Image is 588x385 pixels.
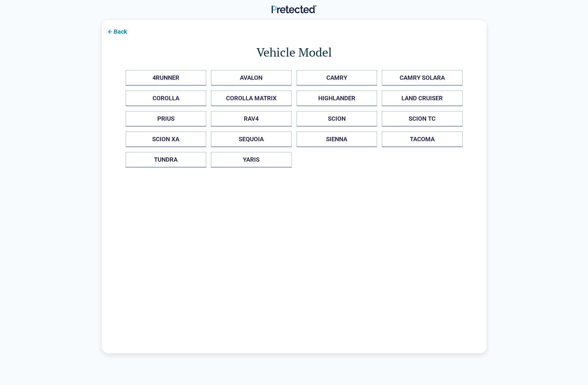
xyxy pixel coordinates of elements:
button: TACOMA [382,132,463,147]
button: SCION [297,111,377,127]
button: RAV4 [211,111,292,127]
button: LAND CRUISER [382,91,463,106]
button: SCION XA [126,132,206,147]
button: PRIUS [126,111,206,127]
button: SEQUOIA [211,132,292,147]
button: AVALON [211,70,292,86]
button: TUNDRA [126,152,206,168]
button: COROLLA MATRIX [211,91,292,106]
button: Back [102,24,132,38]
button: CAMRY [297,70,377,86]
button: YARIS [211,152,292,168]
button: COROLLA [126,91,206,106]
button: CAMRY SOLARA [382,70,463,86]
h1: Vehicle Model [126,44,463,61]
button: HIGHLANDER [297,91,377,106]
button: SIENNA [297,132,377,147]
button: 4RUNNER [126,70,206,86]
button: SCION TC [382,111,463,127]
